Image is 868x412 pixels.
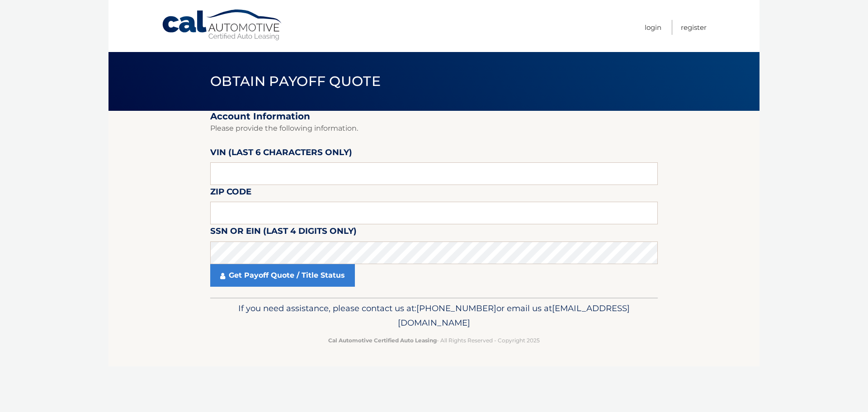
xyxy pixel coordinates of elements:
label: Zip Code [210,185,251,202]
a: Register [681,20,707,35]
p: - All Rights Reserved - Copyright 2025 [216,336,652,345]
a: Cal Automotive [161,9,283,41]
strong: Cal Automotive Certified Auto Leasing [328,337,437,344]
span: [PHONE_NUMBER] [416,303,496,313]
p: If you need assistance, please contact us at: or email us at [216,301,652,330]
label: VIN (last 6 characters only) [210,146,352,162]
span: Obtain Payoff Quote [210,73,381,90]
label: SSN or EIN (last 4 digits only) [210,224,357,241]
a: Login [645,20,661,35]
p: Please provide the following information. [210,122,658,135]
a: Get Payoff Quote / Title Status [210,264,355,287]
h2: Account Information [210,111,658,122]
